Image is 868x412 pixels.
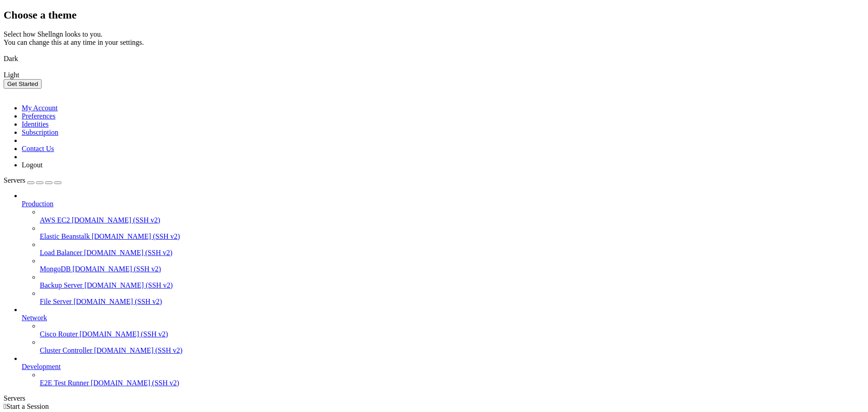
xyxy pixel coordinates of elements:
[80,333,168,341] span: [DOMAIN_NAME] (SSH v2)
[22,115,56,123] a: Preferences
[40,284,83,292] span: Backup Server
[40,251,864,260] a: Load Balancer [DOMAIN_NAME] (SSH v2)
[40,300,864,308] a: File Server [DOMAIN_NAME] (SSH v2)
[4,89,56,98] img: Shellngn
[40,284,864,292] a: Backup Server [DOMAIN_NAME] (SSH v2)
[22,357,864,390] li: Development
[22,194,864,308] li: Production
[22,365,61,373] span: Development
[40,251,82,259] span: Load Balancer
[22,131,58,139] a: Subscription
[4,179,61,187] a: Servers
[40,325,864,341] li: Cisco Router [DOMAIN_NAME] (SSH v2)
[91,382,179,389] span: [DOMAIN_NAME] (SSH v2)
[40,292,864,308] li: File Server [DOMAIN_NAME] (SSH v2)
[40,219,70,227] span: AWS EC2
[4,55,864,63] div: Dark
[40,235,864,243] a: Elastic Beanstalk [DOMAIN_NAME] (SSH v2)
[74,300,162,308] span: [DOMAIN_NAME] (SSH v2)
[94,349,183,357] span: [DOMAIN_NAME] (SSH v2)
[40,333,78,341] span: Cisco Router
[22,308,864,357] li: Network
[22,317,47,324] span: Network
[40,349,92,357] span: Cluster Controller
[4,179,25,187] span: Servers
[22,147,54,155] a: Contact Us
[40,235,90,243] span: Elastic Beanstalk
[22,365,864,374] a: Development
[4,9,864,21] h2: Choose a theme
[40,268,71,275] span: MongoDB
[40,243,864,260] li: Load Balancer [DOMAIN_NAME] (SSH v2)
[4,71,864,79] div: Light
[40,300,72,308] span: File Server
[40,227,864,243] li: Elastic Beanstalk [DOMAIN_NAME] (SSH v2)
[72,268,161,275] span: [DOMAIN_NAME] (SSH v2)
[40,276,864,292] li: Backup Server [DOMAIN_NAME] (SSH v2)
[40,333,864,341] a: Cisco Router [DOMAIN_NAME] (SSH v2)
[22,164,42,171] a: Logout
[4,79,42,89] button: Get Started
[84,251,173,259] span: [DOMAIN_NAME] (SSH v2)
[40,374,864,390] li: E2E Test Runner [DOMAIN_NAME] (SSH v2)
[40,219,864,227] a: AWS EC2 [DOMAIN_NAME] (SSH v2)
[40,382,864,390] a: E2E Test Runner [DOMAIN_NAME] (SSH v2)
[40,349,864,357] a: Cluster Controller [DOMAIN_NAME] (SSH v2)
[72,219,160,227] span: [DOMAIN_NAME] (SSH v2)
[40,341,864,357] li: Cluster Controller [DOMAIN_NAME] (SSH v2)
[4,397,864,405] div: Servers
[85,284,173,292] span: [DOMAIN_NAME] (SSH v2)
[22,107,58,114] a: My Account
[92,235,180,243] span: [DOMAIN_NAME] (SSH v2)
[22,123,49,131] a: Identities
[40,382,89,389] span: E2E Test Runner
[40,211,864,227] li: AWS EC2 [DOMAIN_NAME] (SSH v2)
[4,30,864,47] div: Select how Shellngn looks to you. You can change this at any time in your settings.
[40,260,864,276] li: MongoDB [DOMAIN_NAME] (SSH v2)
[22,203,864,211] a: Production
[22,203,53,210] span: Production
[40,268,864,276] a: MongoDB [DOMAIN_NAME] (SSH v2)
[22,317,864,325] a: Network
